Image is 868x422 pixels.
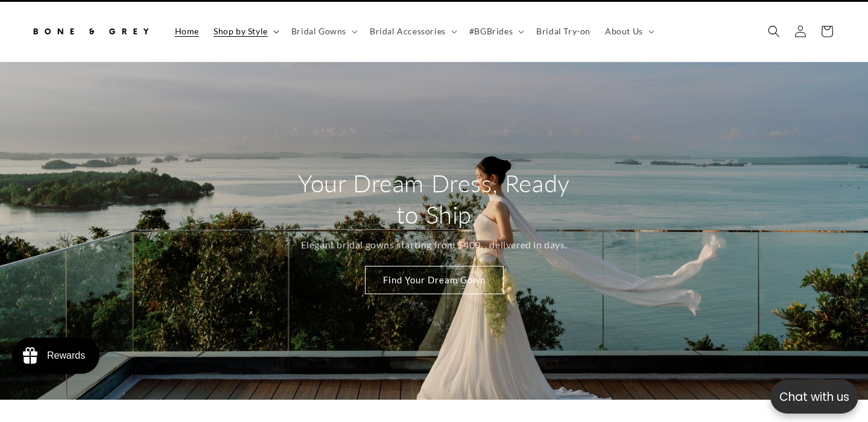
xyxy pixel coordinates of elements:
span: Bridal Try-on [536,26,591,37]
a: Find Your Dream Gown [365,266,504,294]
a: Bridal Try-on [529,19,598,44]
span: Shop by Style [214,26,268,37]
summary: About Us [598,19,659,44]
a: Bone and Grey Bridal [26,14,156,49]
span: #BGBrides [469,26,513,37]
img: Bone and Grey Bridal [30,18,151,45]
summary: Bridal Gowns [284,19,363,44]
summary: Bridal Accessories [363,19,462,44]
p: Chat with us [770,388,858,406]
summary: Search [761,18,787,45]
span: Home [175,26,199,37]
p: Elegant bridal gowns starting from $400, , delivered in days. [301,236,568,254]
summary: Shop by Style [206,19,284,44]
span: Bridal Accessories [370,26,446,37]
div: Rewards [47,350,85,361]
h2: Your Dream Dress, Ready to Ship [291,168,577,230]
button: Open chatbox [770,380,858,414]
a: Home [168,19,206,44]
span: Bridal Gowns [291,26,346,37]
summary: #BGBrides [462,19,529,44]
span: About Us [605,26,643,37]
